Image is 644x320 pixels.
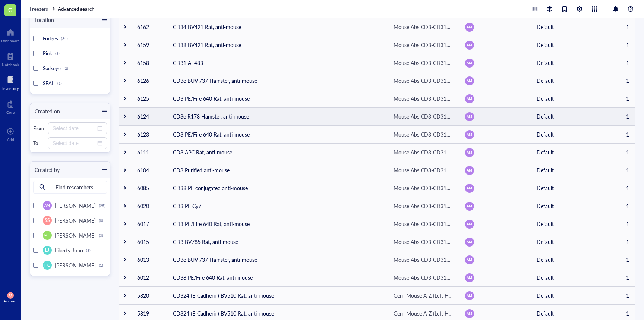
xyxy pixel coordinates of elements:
td: 1 [602,72,635,90]
div: Inventory [2,86,19,91]
span: SS [45,217,50,224]
div: Mouse Abs CD3-CD317 (Left Half) [394,130,453,138]
span: [PERSON_NAME] [55,232,96,239]
span: AM [467,43,472,48]
a: Notebook [2,50,19,67]
td: 1 [602,286,635,304]
div: (34) [61,36,68,41]
td: 1 [602,251,635,269]
td: CD3e R178 Hamster, anti-mouse [167,107,388,125]
div: Mouse Abs CD3-CD317 (Left Half) [394,202,453,210]
td: 1 [602,107,635,125]
td: 6158 [131,54,167,72]
td: Default [531,215,602,233]
td: CD3 PE/Fire 640 Rat, anti-mouse [167,90,388,107]
div: Mouse Abs CD3-CD317 (Left Half) [394,76,453,85]
td: 1 [602,197,635,215]
div: (25) [99,203,105,208]
td: 6124 [131,107,167,125]
td: Default [531,72,602,90]
td: Default [531,90,602,107]
span: Freezers [30,5,48,12]
td: 1 [602,269,635,286]
span: HC [44,262,50,269]
div: Mouse Abs CD3-CD317 (Right Half) [394,59,453,67]
td: 1 [602,143,635,161]
div: (8) [99,218,103,223]
td: 6111 [131,143,167,161]
a: Dashboard [1,26,20,43]
div: Mouse Abs CD3-CD317 (Left Half) [394,94,453,103]
span: Fridges [43,35,58,42]
input: Select date [53,124,96,132]
a: Core [6,98,15,114]
div: (1) [57,81,62,85]
a: Freezers [30,6,56,12]
td: 6104 [131,161,167,179]
div: Mouse Abs CD3-CD317 (Left Half) [394,220,453,228]
div: To [33,140,45,147]
div: Gern Mouse A-Z (Left Half) [394,309,453,317]
td: Default [531,233,602,251]
span: [PERSON_NAME] [55,261,96,269]
td: 6159 [131,36,167,54]
div: Gern Mouse A-Z (Left Half) [394,291,453,299]
div: Mouse Abs CD3-CD317 (Left Half) [394,184,453,192]
span: AM [467,168,472,173]
div: Mouse Abs CD3-CD317 (Left Half) [394,112,453,120]
td: Default [531,161,602,179]
span: LJ [45,247,49,254]
a: Inventory [2,74,19,91]
td: Default [531,107,602,125]
td: Default [531,251,602,269]
td: 1 [602,215,635,233]
div: Account [3,299,18,303]
div: (3) [99,233,103,238]
td: 6017 [131,215,167,233]
td: 1 [602,125,635,143]
span: AM [467,204,472,209]
td: CD3e BUV 737 Hamster, anti-mouse [167,72,388,90]
span: SEAL [43,79,54,87]
td: Default [531,143,602,161]
td: CD38 PE/Fire 640 Rat, anti-mouse [167,269,388,286]
td: CD3 PE/Fire 640 Rat, anti-mouse [167,125,388,143]
td: Default [531,197,602,215]
div: Core [6,110,15,114]
td: CD31 AF483 [167,54,388,72]
td: CD3 PE Cy7 [167,197,388,215]
td: 1 [602,233,635,251]
td: CD3 BV785 Rat, anti-mouse [167,233,388,251]
td: 6013 [131,251,167,269]
span: Sockeye [43,65,61,72]
span: Pink [43,50,52,57]
td: 6126 [131,72,167,90]
span: Liberty Juno [55,247,83,254]
a: Advanced search [58,6,96,12]
td: Default [531,18,602,36]
span: AM [467,96,472,101]
span: [PERSON_NAME] [55,217,96,224]
span: AM [467,293,472,298]
div: Mouse Abs CD3-CD317 (Left Half) [394,148,453,156]
span: AM [467,257,472,263]
td: 1 [602,54,635,72]
td: 6015 [131,233,167,251]
div: (1) [99,263,103,267]
td: 5820 [131,286,167,304]
td: Default [531,179,602,197]
td: CD34 BV421 Rat, anti-mouse [167,18,388,36]
span: AM [44,203,50,208]
td: 1 [602,90,635,107]
span: AM [467,78,472,84]
div: Notebook [2,62,19,67]
td: 6125 [131,90,167,107]
td: CD3e BUV 737 Hamster, anti-mouse [167,251,388,269]
td: 1 [602,179,635,197]
td: 1 [602,36,635,54]
div: Mouse Abs CD3-CD317 (Right Half) [394,23,453,31]
div: Location [30,16,54,24]
td: CD38 PE conjugated anti-mouse [167,179,388,197]
td: 6123 [131,125,167,143]
td: 1 [602,161,635,179]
